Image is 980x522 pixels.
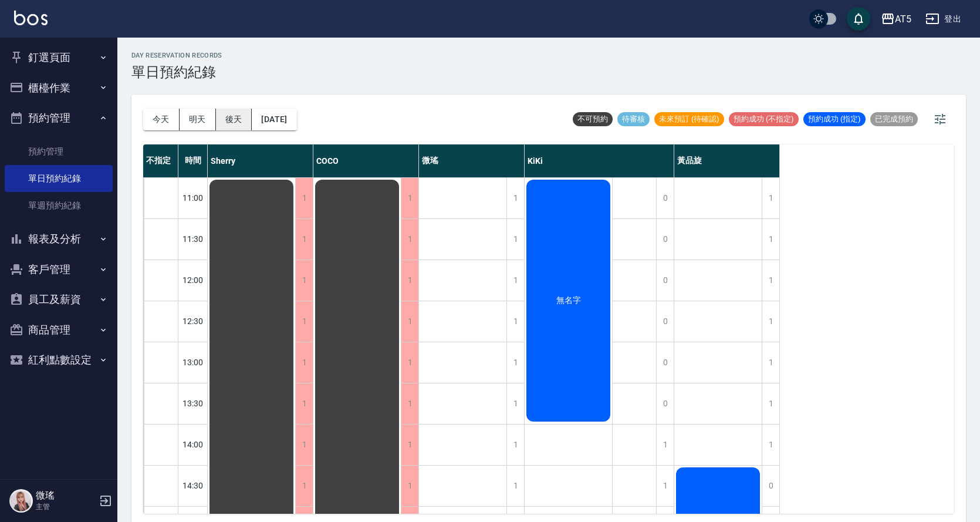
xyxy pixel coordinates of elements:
div: 14:30 [178,465,208,506]
div: 0 [656,383,674,424]
span: 不可預約 [573,114,613,124]
img: Logo [14,11,48,25]
div: 1 [506,342,524,383]
div: 1 [506,219,524,260]
a: 單週預約紀錄 [5,192,113,219]
div: 1 [506,260,524,301]
span: 預約成功 (不指定) [729,114,799,124]
div: 1 [295,219,313,260]
div: 1 [762,219,779,260]
div: 1 [762,342,779,383]
a: 單日預約紀錄 [5,165,113,192]
button: 員工及薪資 [5,284,113,315]
div: 1 [295,383,313,424]
div: 1 [401,301,418,342]
h5: 微瑤 [36,490,96,501]
div: 1 [295,342,313,383]
div: 1 [401,342,418,383]
p: 主管 [36,501,96,512]
div: 11:30 [178,218,208,260]
div: 0 [656,260,674,301]
img: Person [9,489,33,513]
div: 11:00 [178,177,208,218]
div: 1 [762,383,779,424]
div: 微瑤 [419,144,525,177]
button: 報表及分析 [5,224,113,254]
span: 已完成預約 [870,114,918,124]
button: 明天 [180,109,216,130]
button: 今天 [143,109,180,130]
a: 預約管理 [5,138,113,165]
div: 1 [401,178,418,218]
div: 1 [401,260,418,301]
div: 1 [506,466,524,506]
div: 1 [762,301,779,342]
h2: day Reservation records [131,52,222,59]
div: 0 [762,466,779,506]
div: AT5 [895,12,911,26]
div: 1 [401,425,418,465]
div: 1 [401,219,418,260]
span: 待審核 [617,114,650,124]
button: 預約管理 [5,103,113,133]
button: 客戶管理 [5,254,113,285]
div: 1 [295,260,313,301]
div: 0 [656,301,674,342]
div: 12:00 [178,260,208,301]
div: 12:30 [178,301,208,342]
div: 0 [656,178,674,218]
button: 商品管理 [5,315,113,345]
div: 1 [762,260,779,301]
div: 1 [762,425,779,465]
div: 13:30 [178,383,208,424]
div: 1 [401,383,418,424]
div: Sherry [208,144,313,177]
div: 1 [401,466,418,506]
button: 櫃檯作業 [5,73,113,103]
div: 1 [506,383,524,424]
div: 1 [295,178,313,218]
div: 1 [295,425,313,465]
button: save [847,7,870,31]
div: 1 [295,301,313,342]
div: 不指定 [143,144,178,177]
div: 0 [656,342,674,383]
div: 1 [506,425,524,465]
h3: 單日預約紀錄 [131,64,222,80]
div: 1 [762,178,779,218]
div: COCO [313,144,419,177]
div: 1 [656,466,674,506]
button: 後天 [216,109,252,130]
button: [DATE] [252,109,296,130]
div: 1 [295,466,313,506]
div: 1 [506,178,524,218]
div: 1 [506,301,524,342]
button: 紅利點數設定 [5,345,113,375]
span: 未來預訂 (待確認) [654,114,724,124]
div: 13:00 [178,342,208,383]
div: 黃品旋 [674,144,780,177]
div: 時間 [178,144,208,177]
div: 1 [656,425,674,465]
span: 無名字 [554,295,583,306]
button: AT5 [876,7,916,31]
div: 14:00 [178,424,208,465]
div: KiKi [525,144,674,177]
button: 登出 [921,8,966,30]
span: 預約成功 (指定) [803,114,866,124]
button: 釘選頁面 [5,42,113,73]
div: 0 [656,219,674,260]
